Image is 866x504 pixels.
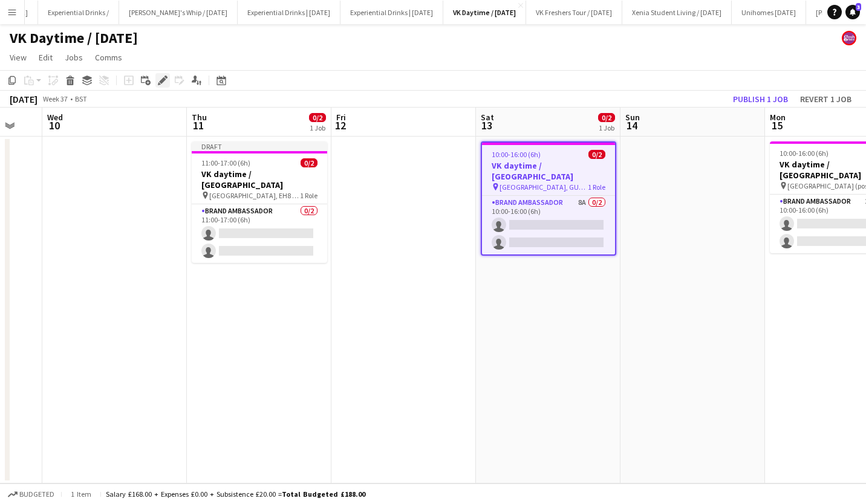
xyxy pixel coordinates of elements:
span: Fri [336,112,346,123]
button: Experiential Drinks / [38,1,119,24]
a: Edit [34,50,57,65]
h3: VK daytime / [GEOGRAPHIC_DATA] [482,160,615,182]
span: 11:00-17:00 (6h) [201,158,250,167]
a: View [5,50,31,65]
span: 10:00-16:00 (6h) [780,149,829,158]
app-user-avatar: Gosh Promo UK [842,31,856,45]
div: [DATE] [10,93,37,105]
div: Salary £168.00 + Expenses £0.00 + Subsistence £20.00 = [106,489,365,499]
span: Thu [192,112,207,123]
span: [GEOGRAPHIC_DATA], EH8 9AL [209,191,300,200]
div: BST [75,94,87,103]
a: 3 [845,5,860,19]
a: Comms [90,50,127,65]
button: Experiential Drinks | [DATE] [340,1,443,24]
span: Week 37 [40,94,70,103]
span: 14 [623,118,640,132]
span: Wed [47,112,63,123]
app-card-role: Brand Ambassador8A0/210:00-16:00 (6h) [482,196,615,254]
button: Experiential Drinks | [DATE] [238,1,340,24]
span: 0/2 [598,113,615,122]
span: 0/2 [301,158,317,167]
span: Edit [39,52,53,63]
span: 1 Role [300,191,317,200]
app-card-role: Brand Ambassador0/211:00-17:00 (6h) [192,204,327,263]
div: 1 Job [599,123,614,132]
a: Jobs [60,50,88,65]
button: Revert 1 job [795,91,856,107]
button: Xenia Student Living / [DATE] [622,1,732,24]
span: Jobs [65,52,83,63]
span: 0/2 [588,150,605,159]
app-job-card: 10:00-16:00 (6h)0/2VK daytime / [GEOGRAPHIC_DATA] [GEOGRAPHIC_DATA], GU2 7XH1 RoleBrand Ambassado... [481,141,616,256]
span: Sun [625,112,640,123]
div: Draft [192,141,327,151]
button: Publish 1 job [728,91,793,107]
span: Total Budgeted £188.00 [282,489,365,499]
span: Budgeted [19,490,54,499]
button: Budgeted [6,488,56,501]
span: 13 [479,118,494,132]
button: [PERSON_NAME]'s Whip / [DATE] [119,1,238,24]
button: Unihomes [DATE] [732,1,806,24]
h1: VK Daytime / [DATE] [10,29,138,47]
span: 12 [334,118,346,132]
span: Sat [481,112,494,123]
span: Mon [770,112,786,123]
span: [GEOGRAPHIC_DATA], GU2 7XH [500,183,588,192]
span: Comms [95,52,122,63]
span: 0/2 [309,113,326,122]
span: 11 [190,118,207,132]
h3: VK daytime / [GEOGRAPHIC_DATA] [192,169,327,190]
span: 15 [768,118,786,132]
span: 10:00-16:00 (6h) [492,150,541,159]
span: 10 [45,118,63,132]
span: View [10,52,27,63]
span: 1 item [67,489,96,499]
span: 1 Role [588,183,605,192]
span: 3 [856,3,861,11]
button: VK Freshers Tour / [DATE] [526,1,622,24]
button: VK Daytime / [DATE] [443,1,526,24]
app-job-card: Draft11:00-17:00 (6h)0/2VK daytime / [GEOGRAPHIC_DATA] [GEOGRAPHIC_DATA], EH8 9AL1 RoleBrand Amba... [192,141,327,263]
div: 1 Job [310,123,325,132]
